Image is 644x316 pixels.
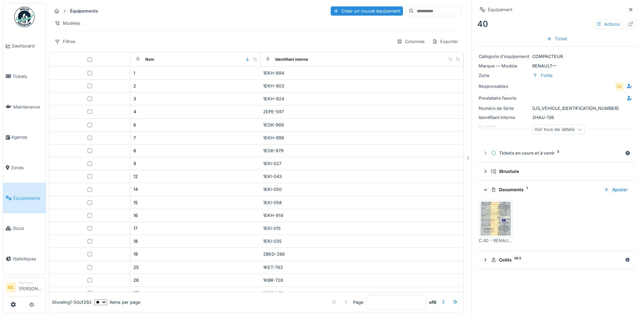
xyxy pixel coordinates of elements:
[263,277,461,283] div: 1KBR-728
[94,299,140,305] div: items per page
[331,6,403,16] div: Créer un nouvel équipement
[52,37,78,46] div: Filtres
[133,83,136,89] div: 2
[14,7,35,27] img: Badge_color-CXgf-gQk.svg
[133,160,136,167] div: 9
[263,199,461,206] div: 1EKI-058
[480,254,633,266] summary: Coûts65 €
[133,225,137,232] div: 17
[479,114,530,121] div: Identifiant interne
[353,299,363,305] div: Page
[263,122,461,128] div: 1EOK-989
[263,160,461,167] div: 1EKI-027
[488,6,512,13] div: Équipement
[480,147,633,159] summary: Tickets en cours et à venir2
[13,73,43,80] span: Tickets
[479,53,634,60] div: COMPACTEUR
[133,277,139,283] div: 26
[3,122,46,153] a: Agenda
[479,63,530,69] div: Marque — Modèle
[12,43,43,49] span: Dashboard
[263,83,461,89] div: 1EKH-903
[3,61,46,92] a: Tickets
[541,72,552,79] div: Flotte
[479,105,530,112] div: Numéro de Série
[479,114,634,121] div: 2HAU-136
[479,72,530,79] div: Zone
[133,147,136,154] div: 8
[275,57,308,62] div: Identifiant interne
[593,19,623,29] div: Actions
[3,92,46,122] a: Maintenance
[13,104,43,110] span: Maintenance
[13,256,43,262] span: Statistiques
[263,186,461,193] div: 1EKI-050
[263,96,461,102] div: 1EKH-924
[145,57,154,62] div: Nom
[491,186,599,193] div: Documents
[263,290,461,296] div: 1JXK-442
[491,150,622,156] div: Tickets en cours et à venir
[133,135,136,141] div: 7
[263,147,461,154] div: 1EOK-979
[479,53,530,60] div: Catégorie d'équipement
[52,299,92,305] div: Showing 1 - 50 of 292
[133,199,138,206] div: 15
[479,83,530,90] div: Responsables
[133,70,135,76] div: 1
[491,257,622,263] div: Coûts
[3,183,46,213] a: Équipements
[263,238,461,244] div: 1EKI-035
[531,125,585,135] div: Voir tous les détails
[601,185,630,194] div: Ajouter
[429,299,436,305] strong: of 6
[3,213,46,244] a: Stock
[479,95,530,101] div: Prestataire favoris
[13,225,43,232] span: Stock
[480,165,633,178] summary: Structure
[263,70,461,76] div: 1EKH-894
[133,122,136,128] div: 6
[52,18,84,28] div: Modèles
[133,186,138,193] div: 14
[263,135,461,141] div: 1EKH-998
[544,34,570,43] div: Ticket
[13,195,43,201] span: Équipements
[480,202,511,236] img: 0mdsg3qjxp5h70eed42km1bxx6nq
[3,153,46,183] a: Zones
[394,37,428,46] div: Colonnes
[429,37,461,46] div: Exporter
[19,280,43,295] li: [PERSON_NAME]
[491,168,628,175] div: Structure
[3,31,46,61] a: Dashboard
[133,108,136,115] div: 4
[615,82,624,91] div: DL
[19,280,43,285] div: Manager
[67,8,101,14] strong: Équipements
[479,105,634,112] div: [US_VEHICLE_IDENTIFICATION_NUMBER]
[133,212,138,219] div: 16
[3,244,46,274] a: Statistiques
[263,212,461,219] div: 1EKH-914
[6,282,16,293] li: ML
[263,225,461,232] div: 1EKI-015
[133,238,138,244] div: 18
[263,251,461,257] div: 2BKD-286
[11,164,43,171] span: Zones
[263,108,461,115] div: 2EPE-597
[263,264,461,271] div: 1KET-783
[11,134,43,140] span: Agenda
[477,18,636,30] div: 40
[133,251,138,257] div: 19
[133,96,136,102] div: 3
[263,173,461,180] div: 1EKI-043
[479,63,634,69] div: RENAULT —
[6,280,43,296] a: ML Manager[PERSON_NAME]
[479,237,513,244] div: C.40 - RENAULT - 2HAU-136 - COLLECTE.pdf
[480,183,633,196] summary: Documents1Ajouter
[133,173,138,180] div: 12
[133,264,139,271] div: 25
[133,290,139,296] div: 27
